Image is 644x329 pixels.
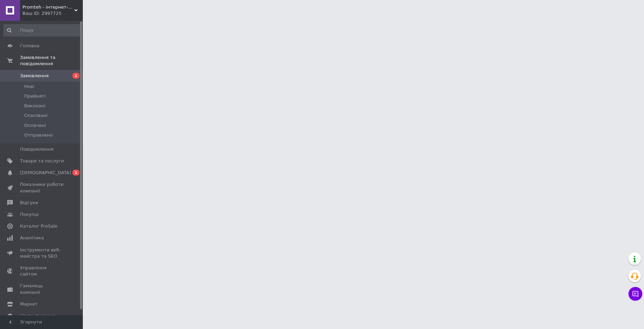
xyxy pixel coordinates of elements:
[24,103,46,109] span: Виконані
[24,83,34,90] span: Нові
[20,235,44,241] span: Аналітика
[20,43,39,49] span: Головна
[20,158,64,164] span: Товари та послуги
[20,313,55,319] span: Налаштування
[20,283,64,295] span: Гаманець компанії
[20,247,64,259] span: Інструменти веб-майстра та SEO
[24,122,46,129] span: Оплачені
[22,4,74,10] span: Promteh - інтернет-магазин
[3,24,81,37] input: Пошук
[20,170,71,176] span: [DEMOGRAPHIC_DATA]
[20,54,83,67] span: Замовлення та повідомлення
[24,132,53,138] span: Отправлено
[24,93,46,99] span: Прийняті
[20,211,39,218] span: Покупці
[20,301,38,307] span: Маркет
[20,265,64,277] span: Управління сайтом
[22,10,83,17] div: Ваш ID: 2997725
[20,73,49,79] span: Замовлення
[20,223,57,229] span: Каталог ProSale
[628,287,642,301] button: Чат з покупцем
[20,200,38,206] span: Відгуки
[20,181,64,194] span: Показники роботи компанії
[20,146,53,152] span: Повідомлення
[72,170,79,176] span: 1
[72,73,79,79] span: 1
[24,112,48,119] span: Скасовані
